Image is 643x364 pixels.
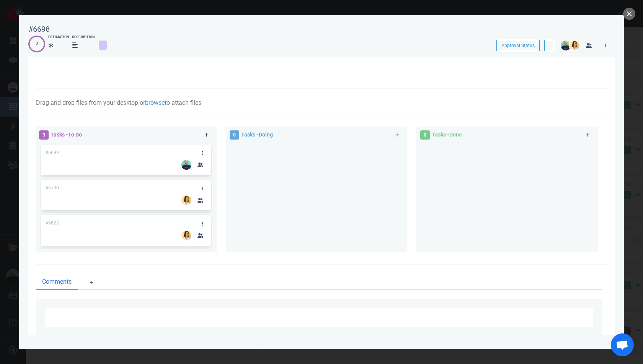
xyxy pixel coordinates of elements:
[165,99,201,106] span: to attach files
[570,41,579,50] img: 26
[181,195,191,205] img: 26
[420,130,430,140] span: 0
[48,35,69,40] div: Estimation
[230,130,239,140] span: 0
[181,160,191,170] img: 26
[623,8,635,20] button: close
[36,99,145,106] span: Drag and drop files from your desktop or
[241,132,273,138] span: Tasks - Doing
[46,185,59,190] span: #6700
[181,231,191,240] img: 26
[39,130,49,140] span: 3
[46,220,59,226] span: #6822
[51,132,82,138] span: Tasks - To Do
[432,132,462,138] span: Tasks - Done
[36,41,38,47] div: 3
[561,41,571,50] img: 26
[611,333,634,356] div: Ouvrir le chat
[28,24,50,34] div: #6698
[496,40,540,51] button: Approval Status
[42,277,72,286] span: Comments
[145,99,165,106] a: browse
[46,150,59,155] span: #6699
[72,35,95,40] div: Description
